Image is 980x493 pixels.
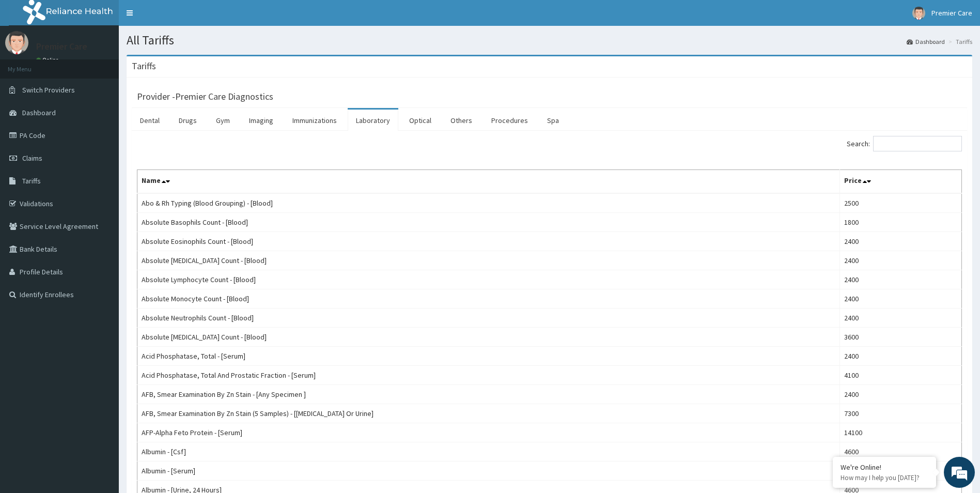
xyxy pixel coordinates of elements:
[841,463,928,472] div: We're Online!
[839,366,961,385] td: 4100
[348,110,398,131] a: Laboratory
[847,136,962,151] label: Search:
[284,110,345,131] a: Immunizations
[839,385,961,404] td: 2400
[839,232,961,251] td: 2400
[946,37,972,46] li: Tariffs
[137,423,840,442] td: AFP-Alpha Feto Protein - [Serum]
[912,7,925,20] img: User Image
[137,251,840,270] td: Absolute [MEDICAL_DATA] Count - [Blood]
[839,442,961,461] td: 4600
[839,328,961,347] td: 3600
[931,8,972,18] span: Premier Care
[137,328,840,347] td: Absolute [MEDICAL_DATA] Count - [Blood]
[442,110,480,131] a: Others
[137,170,840,194] th: Name
[137,347,840,366] td: Acid Phosphatase, Total - [Serum]
[19,52,42,78] img: d_794563401_company_1708531726252_794563401
[5,31,28,54] img: User Image
[839,309,961,328] td: 2400
[60,130,143,235] span: We're online!
[137,92,273,101] h3: Provider - Premier Care Diagnostics
[839,404,961,423] td: 7300
[839,170,961,194] th: Price
[22,176,41,186] span: Tariffs
[839,251,961,270] td: 2400
[36,56,61,64] a: Online
[137,270,840,289] td: Absolute Lymphocyte Count - [Blood]
[127,34,972,47] h1: All Tariffs
[54,58,174,71] div: Chat with us now
[132,61,156,71] h3: Tariffs
[22,85,75,95] span: Switch Providers
[873,136,962,151] input: Search:
[169,5,194,30] div: Minimize live chat window
[839,423,961,442] td: 14100
[132,110,168,131] a: Dental
[483,110,536,131] a: Procedures
[137,232,840,251] td: Absolute Eosinophils Count - [Blood]
[839,213,961,232] td: 1800
[137,404,840,423] td: AFB, Smear Examination By Zn Stain (5 Samples) - [[MEDICAL_DATA] Or Urine]
[839,193,961,213] td: 2500
[137,193,840,213] td: Abo & Rh Typing (Blood Grouping) - [Blood]
[170,110,205,131] a: Drugs
[137,442,840,461] td: Albumin - [Csf]
[401,110,440,131] a: Optical
[137,366,840,385] td: Acid Phosphatase, Total And Prostatic Fraction - [Serum]
[839,347,961,366] td: 2400
[539,110,567,131] a: Spa
[208,110,238,131] a: Gym
[22,153,42,163] span: Claims
[907,37,945,46] a: Dashboard
[5,282,197,318] textarea: Type your message and hit 'Enter'
[839,289,961,309] td: 2400
[137,309,840,328] td: Absolute Neutrophils Count - [Blood]
[36,42,87,51] p: Premier Care
[137,289,840,309] td: Absolute Monocyte Count - [Blood]
[137,385,840,404] td: AFB, Smear Examination By Zn Stain - [Any Specimen ]
[841,473,928,482] p: How may I help you today?
[137,461,840,481] td: Albumin - [Serum]
[839,270,961,289] td: 2400
[241,110,282,131] a: Imaging
[22,108,56,117] span: Dashboard
[137,213,840,232] td: Absolute Basophils Count - [Blood]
